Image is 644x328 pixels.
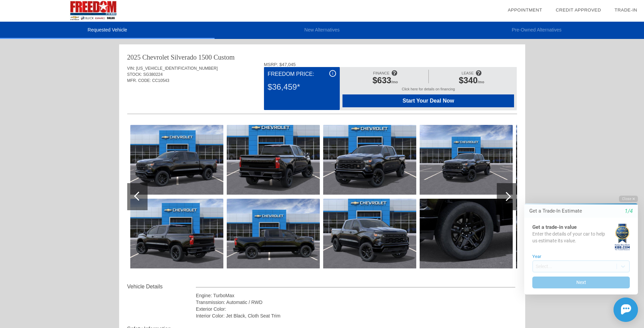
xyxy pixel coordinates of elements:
div: Freedom Price: [268,70,336,78]
div: 2025 Chevrolet Silverado 1500 [127,52,212,62]
img: 7.jpg [323,199,416,268]
div: Transmission: Automatic / RWD [196,299,516,306]
div: /mo [346,75,424,87]
img: 6.jpg [323,125,416,195]
div: Interior Color: Jet Black, Cloth Seat Trim [196,312,516,319]
span: [US_VEHICLE_IDENTIFICATION_NUMBER] [136,66,218,71]
img: 4.jpg [227,125,320,195]
a: Credit Approved [556,7,601,13]
span: FINANCE [373,71,390,75]
img: 2.jpg [130,125,223,195]
iframe: Chat Assistance [510,190,644,328]
div: /mo [432,75,511,87]
span: STOCK: [127,72,142,77]
img: 3.jpg [130,199,223,268]
span: $340 [459,75,478,85]
div: Exterior Color: [196,306,516,312]
a: Trade-In [615,7,637,13]
span: CC10543 [152,78,170,83]
div: MSRP: $47,045 [264,62,517,67]
div: $36,459* [268,78,336,96]
img: 10.jpg [516,125,609,195]
img: 8.jpg [420,125,513,195]
div: Vehicle Details [127,283,196,291]
li: Pre-Owned Alternatives [429,22,644,39]
a: Appointment [508,7,542,13]
span: MFR. CODE: [127,78,151,83]
span: LEASE [462,71,473,75]
span: i [332,71,333,76]
li: New Alternatives [215,22,429,39]
div: Custom [214,52,235,62]
span: Start Your Deal Now [351,98,506,104]
div: Engine: TurboMax [196,292,516,299]
span: $633 [373,75,392,85]
span: SG380224 [143,72,162,77]
div: Quoted on [DATE] 7:13:25 AM [127,94,517,105]
span: VIN: [127,66,135,71]
img: 9.jpg [420,199,513,268]
div: Click here for details on financing [342,87,514,94]
img: 5.jpg [227,199,320,268]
